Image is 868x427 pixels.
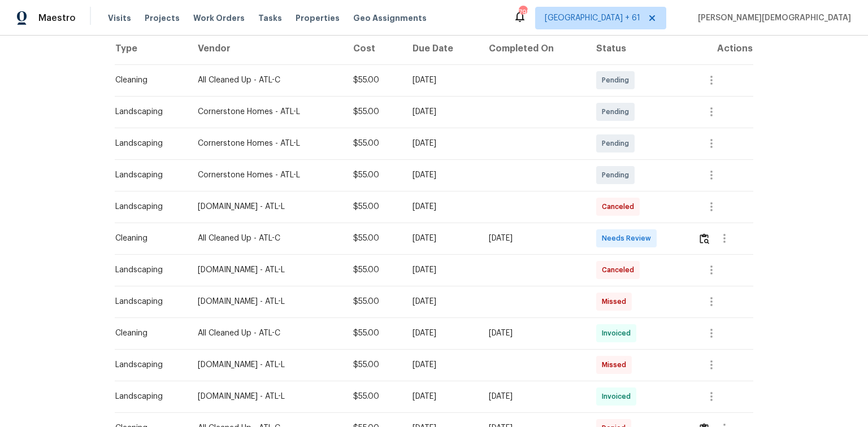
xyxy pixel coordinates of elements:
div: Landscaping [115,169,180,181]
div: [DATE] [413,391,471,402]
span: [GEOGRAPHIC_DATA] + 61 [545,12,640,24]
span: Pending [602,106,633,117]
div: Cornerstone Homes - ATL-L [198,169,336,181]
div: [DATE] [413,169,471,181]
th: Completed On [480,33,587,64]
div: All Cleaned Up - ATL-C [198,75,336,86]
div: [DATE] [413,328,471,339]
span: Missed [602,359,631,371]
span: Projects [145,12,180,24]
div: Landscaping [115,359,180,371]
div: [DOMAIN_NAME] - ATL-L [198,359,336,371]
th: Actions [689,33,753,64]
th: Due Date [403,33,480,64]
div: Landscaping [115,201,180,212]
th: Vendor [189,33,345,64]
span: Geo Assignments [353,12,427,24]
span: Pending [602,138,633,149]
div: $55.00 [353,138,394,149]
div: [DOMAIN_NAME] - ATL-L [198,391,336,402]
div: $55.00 [353,328,394,339]
div: Landscaping [115,106,180,117]
th: Cost [344,33,403,64]
span: [PERSON_NAME][DEMOGRAPHIC_DATA] [693,12,851,24]
div: [DATE] [413,75,471,86]
div: [DOMAIN_NAME] - ATL-L [198,296,336,307]
span: Pending [602,75,633,86]
div: [DATE] [413,138,471,149]
button: Review Icon [698,225,711,252]
div: $55.00 [353,201,394,212]
div: Cornerstone Homes - ATL-L [198,106,336,117]
div: [DATE] [489,233,578,244]
span: Invoiced [602,328,635,339]
span: Canceled [602,264,639,276]
span: Canceled [602,201,639,212]
div: 795 [519,7,527,18]
div: $55.00 [353,264,394,276]
div: [DATE] [489,328,578,339]
span: Needs Review [602,233,656,244]
div: Cornerstone Homes - ATL-L [198,138,336,149]
span: Work Orders [193,12,245,24]
div: [DATE] [413,296,471,307]
div: [DATE] [413,264,471,276]
div: Landscaping [115,264,180,276]
span: Tasks [258,14,282,22]
div: [DATE] [413,201,471,212]
div: [DATE] [413,106,471,117]
th: Type [115,33,189,64]
div: $55.00 [353,296,394,307]
div: $55.00 [353,106,394,117]
div: $55.00 [353,233,394,244]
div: $55.00 [353,391,394,402]
div: [DATE] [413,233,471,244]
div: Cleaning [115,75,180,86]
span: Missed [602,296,631,307]
div: Cleaning [115,328,180,339]
span: Maestro [38,12,76,24]
span: Visits [108,12,131,24]
div: [DATE] [413,359,471,371]
div: Landscaping [115,138,180,149]
div: [DOMAIN_NAME] - ATL-L [198,201,336,212]
div: [DOMAIN_NAME] - ATL-L [198,264,336,276]
span: Pending [602,169,633,181]
div: All Cleaned Up - ATL-C [198,233,336,244]
img: Review Icon [700,233,709,244]
span: Properties [296,12,340,24]
div: Landscaping [115,391,180,402]
div: $55.00 [353,169,394,181]
div: [DATE] [489,391,578,402]
div: $55.00 [353,359,394,371]
div: $55.00 [353,75,394,86]
div: Landscaping [115,296,180,307]
div: All Cleaned Up - ATL-C [198,328,336,339]
th: Status [587,33,689,64]
div: Cleaning [115,233,180,244]
span: Invoiced [602,391,635,402]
